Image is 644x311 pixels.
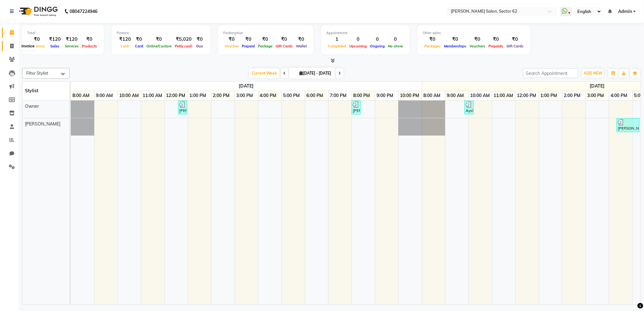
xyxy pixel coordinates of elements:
span: Upcoming [348,44,368,48]
span: Sales [49,44,61,48]
div: [PERSON_NAME], TK02, 08:00 PM-08:05 PM, Threading Eyebrow [352,101,360,113]
span: Products [80,44,99,48]
div: ₹0 [223,36,240,43]
div: ₹0 [274,36,294,43]
div: ₹0 [505,36,525,43]
span: Wallet [294,44,308,48]
a: 1:00 PM [539,91,559,100]
span: ADD NEW [584,71,602,76]
a: 9:00 AM [95,91,115,100]
div: ₹120 [63,36,80,43]
div: ₹0 [468,36,487,43]
a: 6:00 PM [305,91,325,100]
a: 10:00 AM [118,91,141,100]
div: ₹120 [46,36,63,43]
a: 11:00 AM [141,91,164,100]
a: 3:00 PM [235,91,255,100]
span: Services [63,44,80,48]
span: No show [386,44,405,48]
span: Petty cash [173,44,194,48]
div: ₹0 [80,36,99,43]
a: 7:00 PM [328,91,348,100]
span: Completed [326,44,348,48]
span: Filter Stylist [26,70,48,76]
span: Prepaids [487,44,505,48]
span: Card [133,44,145,48]
div: Redemption [223,30,308,36]
div: ₹0 [145,36,173,43]
div: Invoice [20,42,36,50]
div: Appointment [326,30,405,36]
div: 1 [326,36,348,43]
div: ₹0 [27,36,46,43]
a: 4:00 PM [258,91,278,100]
div: Aysha, TK01, 09:50 AM-10:05 AM, Threading Eyebrow,Waxing Upper Lips [465,101,473,113]
div: 0 [368,36,386,43]
div: 0 [386,36,405,43]
a: 8:00 PM [352,91,372,100]
a: 9:00 AM [445,91,466,100]
a: 3:00 PM [586,91,606,100]
div: ₹0 [256,36,274,43]
div: ₹0 [442,36,468,43]
div: 0 [348,36,368,43]
div: ₹0 [487,36,505,43]
a: 12:00 PM [165,91,187,100]
span: Prepaid [240,44,256,48]
span: Voucher [223,44,240,48]
div: Other sales [423,30,525,36]
span: Stylist [25,88,38,94]
a: 2:00 PM [212,91,231,100]
span: [DATE] - [DATE] [298,71,333,76]
span: Current Week [249,68,279,78]
span: Gift Cards [274,44,294,48]
div: ₹0 [194,36,205,43]
img: logo [16,3,59,20]
div: ₹0 [423,36,442,43]
span: Package [256,44,274,48]
b: 08047224946 [70,3,97,20]
a: 8:00 AM [422,91,442,100]
a: 5:00 PM [282,91,302,100]
a: 9:00 PM [375,91,395,100]
div: [PERSON_NAME], TK02, 04:20 PM-05:20 PM, Women's Hair Colour Touchup Innova [617,119,639,131]
span: Vouchers [468,44,487,48]
a: 8:00 AM [71,91,91,100]
a: 4:00 PM [609,91,629,100]
span: Cash [119,44,131,48]
div: ₹120 [117,36,133,43]
a: 1:00 PM [188,91,208,100]
button: ADD NEW [582,69,604,78]
div: Total [27,30,99,36]
div: [PERSON_NAME], TK01, 12:35 PM-12:40 PM, Threading Upper Lips [179,101,187,113]
a: 10:00 AM [469,91,492,100]
div: ₹0 [133,36,145,43]
span: Online/Custom [145,44,173,48]
span: Due [195,44,205,48]
span: Admin [618,8,632,15]
a: 10:00 PM [399,91,421,100]
span: Gift Cards [505,44,525,48]
span: Ongoing [368,44,386,48]
div: Finance [117,30,205,36]
a: 2:00 PM [562,91,582,100]
a: September 29, 2025 [237,82,255,91]
a: 11:00 AM [492,91,515,100]
span: Packages [423,44,442,48]
a: September 30, 2025 [588,82,606,91]
span: Owner [25,103,39,109]
a: 12:00 PM [516,91,538,100]
span: Memberships [442,44,468,48]
div: ₹5,020 [173,36,194,43]
input: Search Appointment [523,68,578,78]
span: [PERSON_NAME] [25,121,60,127]
div: ₹0 [240,36,256,43]
div: ₹0 [294,36,308,43]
